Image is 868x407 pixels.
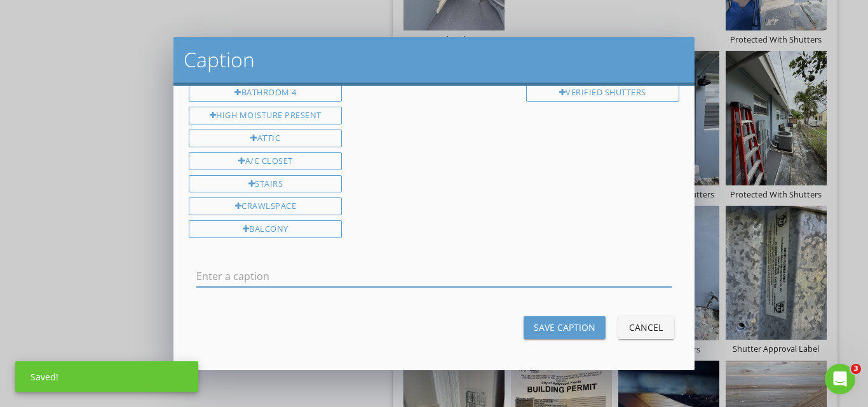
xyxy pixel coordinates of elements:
[189,130,342,147] div: Attic
[825,364,855,394] iframe: Intercom live chat
[189,175,342,193] div: Stairs
[184,47,684,72] h2: Caption
[189,152,342,170] div: A/C Closet
[534,321,595,334] div: Save Caption
[189,107,342,124] div: High Moisture Present
[524,316,606,339] button: Save Caption
[196,266,672,287] input: Enter a caption
[189,220,342,238] div: Balcony
[189,84,342,102] div: Bathroom 4
[628,321,664,334] div: Cancel
[15,361,198,392] div: Saved!
[189,197,342,215] div: Crawlspace
[851,364,861,374] span: 3
[618,316,674,339] button: Cancel
[526,84,679,102] div: Verified Shutters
